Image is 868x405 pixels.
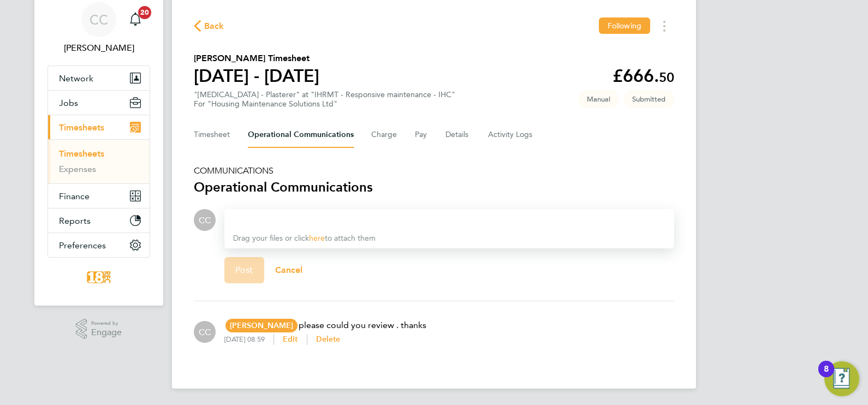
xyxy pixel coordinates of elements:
button: Charge [371,122,397,148]
h2: [PERSON_NAME] Timesheet [194,52,319,65]
button: Timesheets [48,115,150,139]
button: Details [445,122,471,148]
span: CC [90,13,108,27]
button: Edit [283,334,298,345]
span: This timesheet is Submitted. [623,90,674,108]
img: 18rec-logo-retina.png [84,269,114,286]
a: Expenses [59,164,96,174]
span: Edit [283,335,298,344]
button: Delete [316,334,341,345]
div: Chloe Crayden [194,321,216,343]
h1: [DATE] - [DATE] [194,65,319,87]
span: Delete [316,335,341,344]
button: Back [194,19,224,33]
div: "[MEDICAL_DATA] - Plasterer" at "IHRMT - Responsive maintenance - IHC" [194,90,455,109]
a: Timesheets [59,148,104,159]
div: [DATE] 08:59 [224,335,274,344]
h5: COMMUNICATIONS [194,165,674,176]
button: Cancel [264,257,314,283]
div: Chloe Crayden [194,209,216,231]
a: here [309,234,325,243]
span: 50 [659,69,674,85]
button: Timesheets Menu [655,17,674,34]
a: Powered byEngage [76,319,122,340]
span: CC [199,326,211,338]
span: 20 [138,6,151,19]
span: This timesheet was manually created. [578,90,619,108]
div: Timesheets [48,139,150,183]
app-decimal: £666. [613,65,674,86]
span: Cancel [275,265,303,275]
button: Open Resource Center, 8 new notifications [824,361,859,396]
button: Pay [415,122,428,148]
span: Following [608,21,641,31]
span: Engage [91,328,122,337]
button: Reports [48,209,150,233]
span: [PERSON_NAME] [225,319,298,332]
button: Operational Communications [248,122,354,148]
span: Reports [59,216,91,226]
button: Activity Logs [488,122,534,148]
span: Jobs [59,98,78,108]
span: Back [204,20,224,33]
div: 8 [824,369,829,383]
button: Timesheet [194,122,230,148]
span: CC [199,214,211,226]
span: Finance [59,191,90,201]
p: please could you review . thanks [224,319,426,332]
span: Chloe Crayden [47,41,150,55]
button: Network [48,66,150,90]
span: Network [59,73,93,84]
h3: Operational Communications [194,178,674,196]
a: Go to home page [47,269,150,286]
a: 20 [124,2,146,37]
button: Finance [48,184,150,208]
a: CC[PERSON_NAME] [47,2,150,55]
span: Preferences [59,240,106,251]
span: Drag your files or click to attach them [233,234,376,243]
span: Powered by [91,319,122,328]
div: For "Housing Maintenance Solutions Ltd" [194,99,455,109]
button: Following [599,17,650,34]
button: Preferences [48,233,150,257]
span: Timesheets [59,122,104,133]
button: Jobs [48,91,150,115]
